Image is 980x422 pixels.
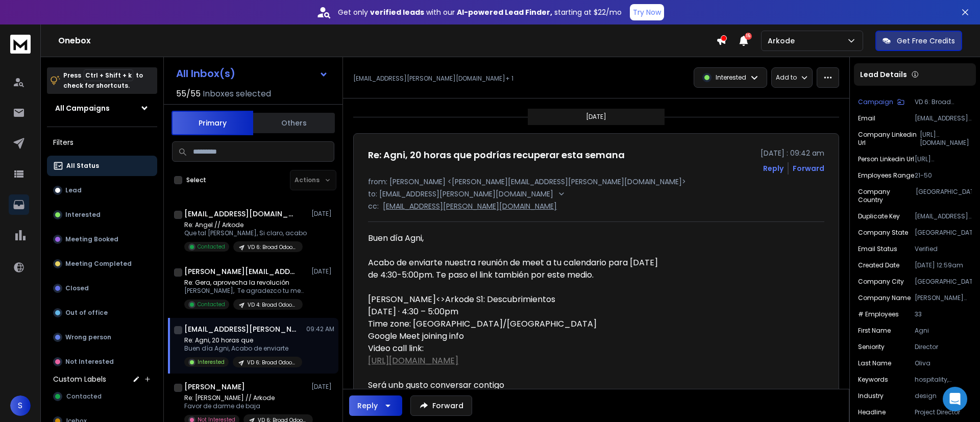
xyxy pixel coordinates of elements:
[65,309,108,317] p: Out of office
[47,352,157,372] button: Not Interested
[915,376,972,384] p: hospitality, housing complex, architecture, interior design, hotels, ff&e, landscape design, envi...
[768,36,799,46] p: Arkode
[47,327,157,347] button: Wrong person
[171,111,253,135] button: Primary
[184,287,307,295] p: [PERSON_NAME], Te agradezco tu mensaje
[47,205,157,225] button: Interested
[311,267,334,276] p: [DATE]
[203,88,271,100] h3: Inboxes selected
[915,408,972,416] p: Project Director
[186,176,206,184] label: Select
[915,171,972,180] p: 21-50
[248,301,297,309] p: VD 4: Broad Odoo_Campaign - ARKODE
[198,358,225,366] p: Interested
[184,324,297,334] h1: [EMAIL_ADDRESS][PERSON_NAME][DOMAIN_NAME] +1
[198,243,225,251] p: Contacted
[184,221,307,229] p: Re: Angel // Arkode
[915,278,972,286] p: [GEOGRAPHIC_DATA]
[65,358,114,366] p: Not Interested
[368,201,379,211] p: cc:
[368,232,666,244] div: Buen día Agni,
[858,171,914,180] p: Employees Range
[349,395,402,416] button: Reply
[368,177,824,187] p: from: [PERSON_NAME] <[PERSON_NAME][EMAIL_ADDRESS][PERSON_NAME][DOMAIN_NAME]>
[915,98,972,106] p: VD 6: Broad Odoo_Campaign - ARKODE
[858,343,885,351] p: Seniority
[858,98,904,106] button: Campaign
[368,355,458,366] a: [URL][DOMAIN_NAME]
[357,401,378,411] div: Reply
[943,387,967,411] div: Open Intercom Messenger
[763,163,783,173] button: Reply
[745,33,752,40] span: 15
[915,327,972,335] p: Agni
[47,278,157,299] button: Closed
[897,36,955,46] p: Get Free Credits
[338,7,622,17] p: Get only with our starting at $22/mo
[586,113,606,121] p: [DATE]
[915,294,972,302] p: [PERSON_NAME] Design Studio
[368,148,625,162] h1: Re: Agni, 20 horas que podrías recuperar esta semana
[368,293,666,355] div: [PERSON_NAME]<>Arkode S1: Descubrimientos [DATE] · 4:30 – 5:00pm Time zone: [GEOGRAPHIC_DATA]/[GE...
[176,88,201,100] span: 55 / 55
[353,75,513,83] p: [EMAIL_ADDRESS][PERSON_NAME][DOMAIN_NAME] + 1
[368,379,666,391] div: Será unb gusto conversar contigo
[915,261,972,269] p: [DATE] 12:59am
[875,31,962,51] button: Get Free Credits
[184,344,302,353] p: Buen día Agni, Acabo de enviarte
[858,188,916,204] p: Company Country
[457,7,552,17] strong: AI-powered Lead Finder,
[55,103,110,113] h1: All Campaigns
[368,189,555,199] p: to: [EMAIL_ADDRESS][PERSON_NAME][DOMAIN_NAME]
[858,98,893,106] p: Campaign
[916,188,972,204] p: [GEOGRAPHIC_DATA]
[184,209,297,219] h1: [EMAIL_ADDRESS][DOMAIN_NAME]
[47,254,157,274] button: Meeting Completed
[65,260,132,268] p: Meeting Completed
[858,155,914,163] p: Person Linkedin Url
[184,394,307,402] p: Re: [PERSON_NAME] // Arkode
[915,343,972,351] p: Director
[47,135,157,150] h3: Filters
[10,35,31,54] img: logo
[858,376,888,384] p: Keywords
[915,155,972,163] p: [URL][DOMAIN_NAME]
[915,114,972,122] p: [EMAIL_ADDRESS][DOMAIN_NAME][PERSON_NAME]
[53,374,106,384] h3: Custom Labels
[247,359,296,366] p: VD 6: Broad Odoo_Campaign - ARKODE
[716,73,746,82] p: Interested
[383,201,557,211] p: [EMAIL_ADDRESS][PERSON_NAME][DOMAIN_NAME]
[915,245,972,253] p: Verified
[858,212,900,220] p: Duplicate Key
[63,70,143,91] p: Press to check for shortcuts.
[10,395,31,416] button: S
[858,278,904,286] p: Company City
[65,235,118,243] p: Meeting Booked
[311,383,334,391] p: [DATE]
[858,294,911,302] p: Company Name
[184,279,307,287] p: Re: Gera, aprovecha la revolución
[858,261,899,269] p: Created Date
[915,229,972,237] p: [GEOGRAPHIC_DATA]
[410,395,472,416] button: Forward
[761,148,824,158] p: [DATE] : 09:42 am
[47,156,157,176] button: All Status
[47,386,157,407] button: Contacted
[858,131,920,147] p: Company Linkedin Url
[858,245,897,253] p: Email Status
[253,112,335,134] button: Others
[198,301,225,308] p: Contacted
[84,69,133,81] span: Ctrl + Shift + k
[248,243,297,251] p: VD 6: Broad Odoo_Campaign - ARKODE
[368,257,666,281] div: Acabo de enviarte nuestra reunión de meet a tu calendario para [DATE] de 4:30-5:00pm. Te paso el ...
[915,359,972,367] p: Oliva
[858,359,891,367] p: Last Name
[858,229,908,237] p: Company State
[920,131,972,147] p: [URL][DOMAIN_NAME][PERSON_NAME]
[184,382,245,392] h1: [PERSON_NAME]
[184,336,302,344] p: Re: Agni, 20 horas que
[858,408,886,416] p: Headline
[66,162,99,170] p: All Status
[58,35,716,47] h1: Onebox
